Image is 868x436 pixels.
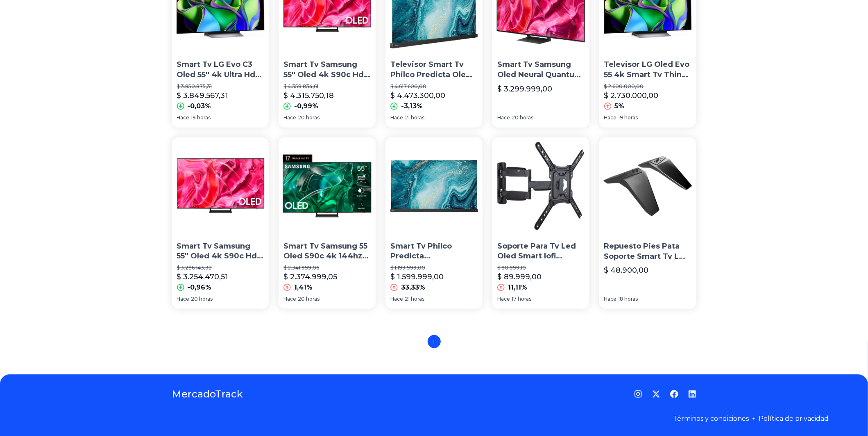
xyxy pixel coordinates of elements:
[283,241,371,262] p: Smart Tv Samsung 55 Oled S90c 4k 144hz Hdr Xbox Game Pass
[759,415,829,422] a: Política de privacidad
[172,137,269,309] a: Smart Tv Samsung 55'' Oled 4k S90c Hdr Hdmi Usb Smart Tv Samsung 55'' Oled 4k S90c Hdr Hdmi Usb$ ...
[497,59,585,80] p: Smart Tv Samsung Oled Neural Quantum 4k 55'' Slim 144hz S90c
[604,83,691,90] p: $ 2.600.000,00
[283,83,371,90] p: $ 4.358.834,61
[283,59,371,80] p: Smart Tv Samsung 55'' Oled 4k S90c Hdr Hdmi Usb
[401,283,425,292] p: 33,33%
[177,271,229,283] p: $ 3.254.470,51
[283,296,296,302] span: Hace
[172,137,269,235] img: Smart Tv Samsung 55'' Oled 4k S90c Hdr Hdmi Usb
[177,90,229,101] p: $ 3.849.567,31
[191,114,211,121] span: 19 horas
[619,296,638,302] span: 18 horas
[279,137,376,235] img: Smart Tv Samsung 55 Oled S90c 4k 144hz Hdr Xbox Game Pass
[385,137,483,235] img: Smart Tv Philco Predicta 94predictatv5521 Oled 4k 55 220v
[188,283,212,292] p: -0,96%
[604,59,691,80] p: Televisor LG Oled Evo 55 4k Smart Tv Thinq Ai Oled55c3psa
[172,388,243,401] a: MercadoTrack
[604,265,649,276] p: $ 48.900,00
[294,283,313,292] p: 1,41%
[390,241,478,262] p: Smart Tv Philco Predicta 94predictatv5521 Oled 4k 55 220v
[604,241,691,262] p: Repuesto Pies Pata Soporte Smart Tv LG Oled 65a1psa
[497,296,510,302] span: Hace
[619,114,638,121] span: 19 horas
[177,296,190,302] span: Hace
[599,137,696,235] img: Repuesto Pies Pata Soporte Smart Tv LG Oled 65a1psa
[283,271,337,283] p: $ 2.374.999,05
[298,114,320,121] span: 20 horas
[390,83,478,90] p: $ 4.617.600,00
[390,265,478,271] p: $ 1.199.999,00
[283,114,296,121] span: Hace
[497,83,552,95] p: $ 3.299.999,00
[492,137,589,235] img: Soporte Para Tv Led Oled Smart Iofi 75 55 65 49 40 43 42 Móvil
[492,137,589,309] a: Soporte Para Tv Led Oled Smart Iofi 75 55 65 49 40 43 42 MóvilSoporte Para Tv Led Oled Smart Iofi...
[604,296,617,302] span: Hace
[497,114,510,121] span: Hace
[188,101,211,111] p: -0,03%
[401,101,423,111] p: -3,13%
[673,415,749,422] a: Términos y condiciones
[615,101,625,111] p: 5%
[390,90,445,101] p: $ 4.473.300,00
[604,114,617,121] span: Hace
[385,137,483,309] a: Smart Tv Philco Predicta 94predictatv5521 Oled 4k 55 220vSmart Tv Philco Predicta 94predictatv552...
[177,114,190,121] span: Hace
[497,271,542,283] p: $ 89.999,00
[177,83,264,90] p: $ 3.850.875,31
[390,296,403,302] span: Hace
[508,283,527,292] p: 11,11%
[688,390,696,398] a: LinkedIn
[283,265,371,271] p: $ 2.341.999,06
[634,390,642,398] a: Instagram
[177,241,264,262] p: Smart Tv Samsung 55'' Oled 4k S90c Hdr Hdmi Usb
[604,90,659,101] p: $ 2.730.000,00
[512,296,531,302] span: 17 horas
[405,296,424,302] span: 21 horas
[279,137,376,309] a: Smart Tv Samsung 55 Oled S90c 4k 144hz Hdr Xbox Game PassSmart Tv Samsung 55 Oled S90c 4k 144hz H...
[177,59,264,80] p: Smart Tv LG Evo C3 Oled 55'' 4k Ultra Hd Ai Thinq 120hz
[177,265,264,271] p: $ 3.286.143,32
[652,390,660,398] a: Twitter
[191,296,213,302] span: 20 horas
[497,265,585,271] p: $ 80.999,10
[294,101,318,111] p: -0,99%
[670,390,678,398] a: Facebook
[283,90,334,101] p: $ 4.315.750,18
[512,114,533,121] span: 20 horas
[497,241,585,262] p: Soporte Para Tv Led Oled Smart Iofi [PHONE_NUMBER] 42 Móvil
[298,296,320,302] span: 20 horas
[390,271,444,283] p: $ 1.599.999,00
[405,114,424,121] span: 21 horas
[390,59,478,80] p: Televisor Smart Tv Philco Predicta Oled 4k Ultra Hd 55
[390,114,403,121] span: Hace
[599,137,696,309] a: Repuesto Pies Pata Soporte Smart Tv LG Oled 65a1psaRepuesto Pies Pata Soporte Smart Tv LG Oled 65...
